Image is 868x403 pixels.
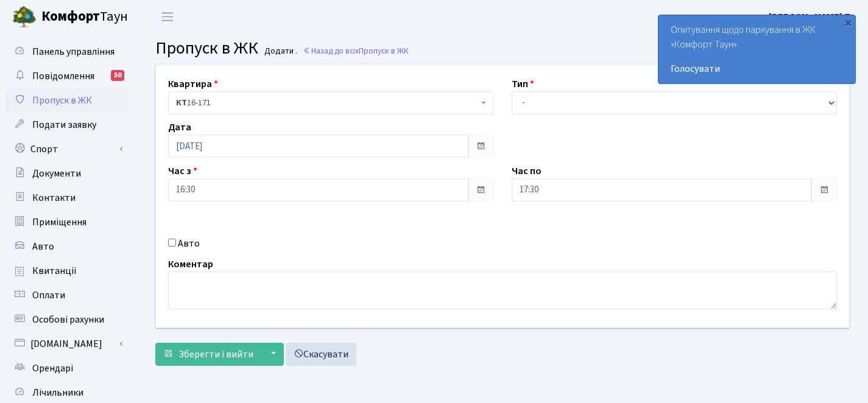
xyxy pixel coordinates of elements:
a: Спорт [6,137,128,161]
a: [DOMAIN_NAME] [6,332,128,356]
label: Коментар [168,257,213,272]
span: Подати заявку [32,118,96,131]
div: 50 [111,70,124,81]
span: Особові рахунки [32,313,104,326]
a: [PERSON_NAME] П. [769,10,853,24]
a: Орендарі [6,356,128,380]
a: Документи [6,161,128,186]
img: logo.png [12,5,37,29]
span: Повідомлення [32,69,94,83]
a: Подати заявку [6,113,128,137]
button: Переключити навігацію [152,7,183,27]
span: Орендарі [32,362,73,375]
b: КТ [176,97,187,109]
span: Пропуск в ЖК [32,94,92,107]
a: Квитанції [6,259,128,283]
a: Скасувати [286,343,356,366]
div: × [842,16,854,29]
span: Документи [32,167,81,180]
span: Таун [41,7,128,27]
a: Особові рахунки [6,307,128,332]
span: <b>КТ</b>&nbsp;&nbsp;&nbsp;&nbsp;16-171 [176,97,478,109]
a: Пропуск в ЖК [6,88,128,113]
a: Повідомлення50 [6,64,128,88]
a: Авто [6,234,128,259]
small: Додати . [262,46,297,57]
span: <b>КТ</b>&nbsp;&nbsp;&nbsp;&nbsp;16-171 [168,91,493,114]
span: Оплати [32,289,65,302]
label: Авто [178,236,200,251]
span: Пропуск в ЖК [359,45,409,57]
div: Опитування щодо паркування в ЖК «Комфорт Таун» [658,15,855,83]
b: Комфорт [41,7,100,26]
label: Час по [512,164,542,178]
a: Контакти [6,186,128,210]
label: Час з [168,164,197,178]
a: Оплати [6,283,128,307]
b: [PERSON_NAME] П. [769,10,853,24]
label: Дата [168,120,191,135]
button: Зберегти і вийти [155,343,261,366]
span: Квитанції [32,264,77,278]
span: Лічильники [32,386,83,399]
a: Панель управління [6,40,128,64]
label: Тип [512,77,534,91]
span: Панель управління [32,45,115,58]
span: Авто [32,240,54,253]
span: Пропуск в ЖК [155,36,258,60]
a: Голосувати [671,61,843,76]
label: Квартира [168,77,218,91]
span: Приміщення [32,216,86,229]
a: Назад до всіхПропуск в ЖК [303,45,409,57]
a: Приміщення [6,210,128,234]
span: Зберегти і вийти [178,348,253,361]
span: Контакти [32,191,76,205]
